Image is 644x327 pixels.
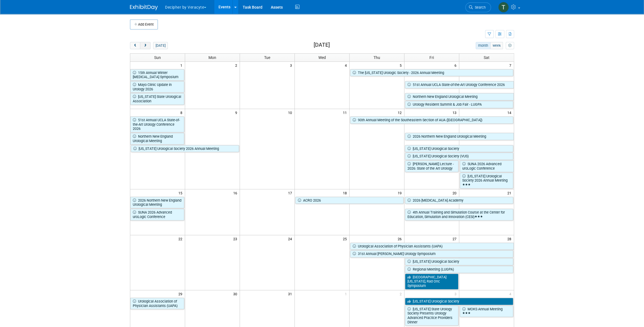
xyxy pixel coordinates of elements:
span: 5 [399,62,404,69]
span: Fri [429,55,434,60]
a: Urology Resident Summit & Job Fair - LUGPA [405,101,513,108]
a: 2026 Northern New England Urological Meeting [130,197,184,208]
a: SUNA 2026 Advanced uroLogic Conference [460,160,514,172]
button: month [476,42,490,49]
span: 9 [235,109,240,116]
span: 17 [287,189,294,196]
a: [US_STATE] State Urology Society Presents Urology Advanced Practice Providers Dinner [405,306,458,326]
img: ExhibitDay [130,5,158,10]
a: 15th Annual Winter [MEDICAL_DATA] Symposium [130,69,184,81]
span: 23 [233,235,240,242]
span: 7 [509,62,514,69]
a: 51st Annual UCLA State-of-the-Art Urology Conference 2026 [130,117,184,132]
a: [US_STATE] Urological Society [405,298,513,305]
span: 21 [507,189,514,196]
span: Tue [264,55,270,60]
a: 90th Annual Meeting of the Southeastern Section of AUA ([GEOGRAPHIC_DATA]) [350,117,513,124]
a: Urological Association of Physician Assistants (UAPA) [350,243,514,250]
span: 24 [287,235,294,242]
a: [US_STATE] Urological Society 2026 Annual Meeting [460,173,513,189]
a: 4th Annual Training and Simulation Course at the Center for Education, Simulation and Innovation ... [405,209,513,220]
a: The [US_STATE] Urologic Society - 2026 Annual Meeting [350,69,513,76]
a: [US_STATE] Urological Society [405,145,513,152]
a: [GEOGRAPHIC_DATA][US_STATE], Rad Onc Symposium [405,274,458,289]
span: 27 [452,235,459,242]
button: [DATE] [153,42,168,49]
img: Tony Alvarado [498,2,509,13]
a: Search [465,3,491,12]
span: 31 [287,290,294,297]
i: Personalize Calendar [508,44,512,48]
span: 25 [342,235,349,242]
span: 13 [452,109,459,116]
a: 2026 [MEDICAL_DATA] Academy [405,197,513,204]
span: 19 [397,189,404,196]
span: 4 [344,62,349,69]
a: 2026 Northern New England Urological Meeting [405,133,514,140]
span: 1 [344,290,349,297]
a: 51st Annual UCLA State-of-the-Art Urology Conference 2026 [405,81,514,88]
a: Mayo Clinic Update in Urology 2026 [130,81,184,93]
button: next [140,42,150,49]
span: 3 [454,290,459,297]
a: SUNA 2026 Advanced uroLogic Conference [130,209,184,220]
a: [US_STATE] State Urological Association [130,93,184,105]
button: prev [130,42,140,49]
span: 6 [454,62,459,69]
a: [US_STATE] Urological Society (VUS) [405,153,513,160]
a: ACRO 2026 [295,197,404,204]
span: 18 [342,189,349,196]
button: week [490,42,503,49]
span: 1 [180,62,185,69]
span: 20 [452,189,459,196]
h2: [DATE] [314,42,330,48]
span: 10 [287,109,294,116]
a: Regional Meeting (LUGPA) [405,266,513,273]
span: 14 [507,109,514,116]
span: 11 [342,109,349,116]
span: 8 [180,109,185,116]
a: Northern New England Urological Meeting [405,93,514,100]
span: 15 [178,189,185,196]
span: 16 [233,189,240,196]
span: 30 [233,290,240,297]
a: [PERSON_NAME] Lecture - 2026: State of the Art Urology [405,160,458,172]
span: 22 [178,235,185,242]
span: 29 [178,290,185,297]
a: [US_STATE] Urological Society 2026 Annual Meeting [131,145,239,152]
button: Add Event [130,19,158,29]
span: Search [473,5,486,9]
span: Mon [208,55,216,60]
span: Thu [373,55,380,60]
span: 2 [235,62,240,69]
a: MOKS Annual Meeting [460,306,513,317]
span: 12 [397,109,404,116]
a: Northern New England Urological Meeting [130,133,184,144]
a: 31st Annual [PERSON_NAME] Urology Symposium [350,250,513,257]
span: Sat [483,55,489,60]
span: 3 [289,62,294,69]
button: myCustomButton [506,42,514,49]
span: Sun [154,55,161,60]
span: 28 [507,235,514,242]
span: Wed [318,55,326,60]
span: 2 [399,290,404,297]
span: 4 [509,290,514,297]
a: Urological Association of Physician Assistants (UAPA) [130,298,184,309]
span: 26 [397,235,404,242]
a: [US_STATE] Urological Society [405,258,513,265]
